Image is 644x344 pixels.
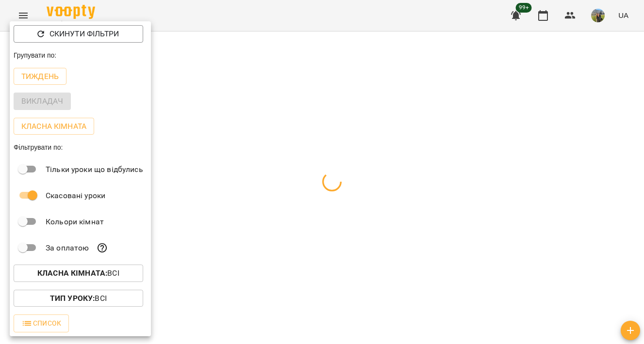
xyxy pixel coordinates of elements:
p: Тільки уроки що відбулись [46,164,143,175]
p: Тиждень [21,71,59,82]
p: Скасовані уроки [46,190,105,202]
p: Всі [50,293,107,304]
p: Скинути фільтри [50,28,119,40]
p: Класна кімната [21,121,86,132]
div: Групувати по: [10,47,151,64]
p: Всі [37,267,119,279]
button: Список [14,314,69,332]
p: Кольори кімнат [46,216,104,228]
b: Класна кімната : [37,268,107,278]
button: Скинути фільтри [14,25,143,43]
p: За оплатою [46,242,89,254]
button: Класна кімната [14,118,94,135]
button: Тип Уроку:Всі [14,290,143,307]
b: Тип Уроку : [50,294,95,303]
span: Список [21,317,61,329]
button: Тиждень [14,68,66,85]
div: Фільтрувати по: [10,139,151,156]
button: Класна кімната:Всі [14,265,143,282]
